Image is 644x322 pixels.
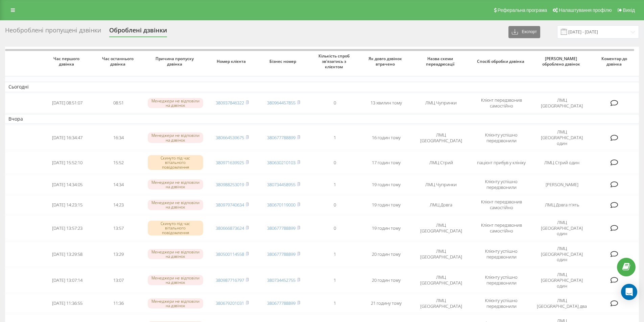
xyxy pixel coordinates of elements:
[533,216,591,240] td: ЛМЦ [GEOGRAPHIC_DATA] один
[150,56,200,67] span: Причина пропуску дзвінка
[267,202,295,208] a: 380670119000
[148,179,203,190] div: Менеджери не відповіли на дзвінок
[216,159,244,166] a: 380971639925
[93,216,144,240] td: 13:57
[93,151,144,174] td: 15:52
[360,125,412,150] td: 16 годин тому
[216,251,244,257] a: 380500114558
[148,155,203,170] div: Скинуто під час вітального повідомлення
[267,159,295,166] a: 380630210103
[267,100,295,106] a: 380964457855
[412,294,470,313] td: ЛМЦ [GEOGRAPHIC_DATA]
[148,132,203,143] div: Менеджери не відповіли на дзвінок
[148,98,203,108] div: Менеджери не відповіли на дзвінок
[412,242,470,266] td: ЛМЦ [GEOGRAPHIC_DATA]
[148,298,203,308] div: Менеджери не відповіли на дзвінок
[42,216,93,240] td: [DATE] 13:57:23
[533,151,591,174] td: ЛМЦ Стрий один
[309,175,360,194] td: 1
[470,216,532,240] td: Клієнт передзвонив самостійно
[309,125,360,150] td: 1
[267,225,295,231] a: 380677788899
[477,59,527,64] span: Спосіб обробки дзвінка
[93,94,144,113] td: 08:51
[93,195,144,214] td: 14:23
[267,134,295,141] a: 380677788899
[470,175,532,194] td: Клієнту успішно передзвонили
[93,175,144,194] td: 14:34
[93,294,144,313] td: 11:36
[360,94,412,113] td: 13 хвилин тому
[42,94,93,113] td: [DATE] 08:51:07
[412,268,470,293] td: ЛМЦ [GEOGRAPHIC_DATA]
[93,268,144,293] td: 13:07
[148,249,203,259] div: Менеджери не відповіли на дзвінок
[470,268,532,293] td: Клієнту успішно передзвонили
[360,216,412,240] td: 19 годин тому
[412,195,470,214] td: ЛМЦ Довга
[93,125,144,150] td: 16:34
[470,125,532,150] td: Клієнту успішно передзвонили
[309,195,360,214] td: 0
[315,53,355,69] span: Кількість спроб зв'язатись з клієнтом
[42,294,93,313] td: [DATE] 11:36:55
[309,216,360,240] td: 0
[109,27,167,37] div: Оброблені дзвінки
[508,26,540,38] button: Експорт
[42,175,93,194] td: [DATE] 14:34:05
[360,268,412,293] td: 20 годин тому
[360,195,412,214] td: 19 годин тому
[42,242,93,266] td: [DATE] 13:29:58
[477,159,526,166] span: пацієнт прибув у клініку
[309,294,360,313] td: 1
[412,216,470,240] td: ЛМЦ [GEOGRAPHIC_DATA]
[148,200,203,210] div: Менеджери не відповіли на дзвінок
[267,277,295,283] a: 380734452755
[533,175,591,194] td: [PERSON_NAME]
[5,27,101,37] div: Необроблені пропущені дзвінки
[412,125,470,150] td: ЛМЦ [GEOGRAPHIC_DATA]
[412,94,470,113] td: ЛМЦ Чупринки
[533,125,591,150] td: ЛМЦ [GEOGRAPHIC_DATA] один
[539,56,585,67] span: [PERSON_NAME] оброблено дзвінок
[42,125,93,150] td: [DATE] 16:34:47
[267,181,295,188] a: 380734458955
[533,94,591,113] td: ЛМЦ [GEOGRAPHIC_DATA]
[621,284,637,300] div: Open Intercom Messenger
[470,242,532,266] td: Клієнту успішно передзвонили
[5,82,639,92] td: Сьогодні
[533,268,591,293] td: ЛМЦ [GEOGRAPHIC_DATA] один
[309,242,360,266] td: 1
[216,181,244,188] a: 380988253019
[498,7,547,13] span: Реферальна програма
[5,114,639,124] td: Вчора
[263,59,304,64] span: Бізнес номер
[267,300,295,306] a: 380677788899
[533,195,591,214] td: ЛМЦ Довга п'ять
[470,195,532,214] td: Клієнт передзвонив самостійно
[267,251,295,257] a: 380677788899
[470,294,532,313] td: Клієнту успішно передзвонили
[623,7,635,13] span: Вихід
[42,195,93,214] td: [DATE] 14:23:15
[216,100,244,106] a: 380937846322
[309,268,360,293] td: 1
[148,275,203,285] div: Менеджери не відповіли на дзвінок
[93,242,144,266] td: 13:29
[216,134,244,141] a: 380664539675
[309,94,360,113] td: 0
[533,242,591,266] td: ЛМЦ [GEOGRAPHIC_DATA] один
[533,294,591,313] td: ЛМЦ [GEOGRAPHIC_DATA] два
[216,277,244,283] a: 380987716797
[412,175,470,194] td: ЛМЦ Чупринки
[212,59,253,64] span: Номер клієнта
[418,56,464,67] span: Назва схеми переадресації
[309,151,360,174] td: 0
[42,268,93,293] td: [DATE] 13:07:14
[360,151,412,174] td: 17 годин тому
[412,151,470,174] td: ЛМЦ Стрий
[597,56,634,67] span: Коментар до дзвінка
[216,225,244,231] a: 380666873624
[360,294,412,313] td: 21 годину тому
[559,7,612,13] span: Налаштування профілю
